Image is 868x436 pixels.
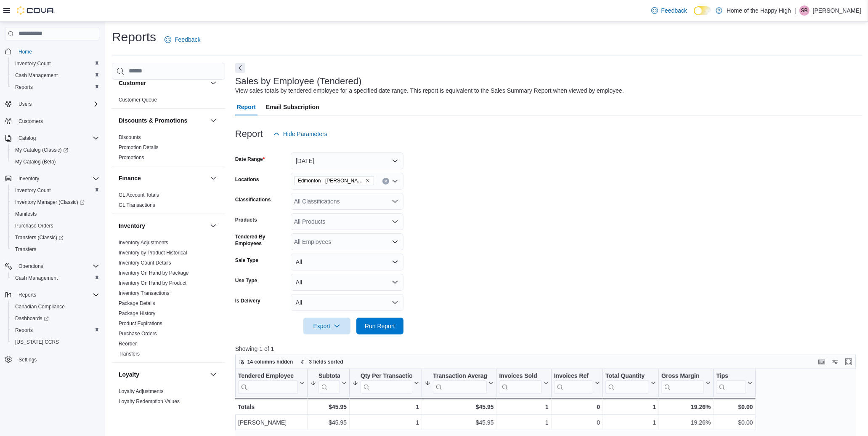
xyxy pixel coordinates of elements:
[15,174,99,184] span: Inventory
[15,60,51,67] span: Inventory Count
[12,157,59,167] a: My Catalog (Beta)
[208,78,218,88] button: Customer
[119,300,155,306] a: Package Details
[499,372,548,393] button: Invoices Sold
[119,341,137,347] a: Reorder
[499,402,548,412] div: 1
[19,101,32,107] span: Users
[119,310,155,316] a: Package History
[425,372,494,393] button: Transaction Average
[119,398,180,405] span: Loyalty Redemption Values
[119,330,157,337] span: Purchase Orders
[392,198,398,205] button: Open list of options
[310,417,347,428] div: $45.95
[352,372,419,393] button: Qty Per Transaction
[119,250,187,256] a: Inventory by Product Historical
[15,47,35,57] a: Home
[19,135,36,142] span: Catalog
[365,178,370,183] button: Remove Edmonton - Rice Howard Way - Fire & Flower from selection in this group
[554,417,600,428] div: 0
[15,72,58,79] span: Cash Management
[15,275,58,281] span: Cash Management
[12,59,54,69] a: Inventory Count
[2,289,103,301] button: Reports
[661,6,687,15] span: Feedback
[12,197,88,207] a: Inventory Manager (Classic)
[119,300,155,307] span: Package Details
[499,417,548,428] div: 1
[308,318,345,334] span: Export
[119,340,137,347] span: Reorder
[235,257,258,264] label: Sale Type
[15,327,33,334] span: Reports
[119,351,140,357] a: Transfers
[716,417,753,428] div: $0.00
[12,233,67,243] a: Transfers (Classic)
[801,5,808,16] span: SB
[310,372,347,393] button: Subtotal
[8,70,103,81] button: Cash Management
[817,357,827,367] button: Keyboard shortcuts
[119,370,207,379] button: Loyalty
[12,273,61,283] a: Cash Management
[2,115,103,127] button: Customers
[799,5,810,16] div: Sher Buchholtz
[15,290,99,300] span: Reports
[12,313,52,324] a: Dashboards
[15,133,99,143] span: Catalog
[19,175,39,182] span: Inventory
[235,217,257,223] label: Products
[119,174,207,182] button: Finance
[365,322,395,330] span: Run Report
[291,152,403,169] button: [DATE]
[119,370,139,379] h3: Loyalty
[119,144,159,151] span: Promotion Details
[319,372,340,380] div: Subtotal
[844,357,854,367] button: Enter fullscreen
[12,325,36,335] a: Reports
[15,116,99,126] span: Customers
[235,156,265,163] label: Date Range
[112,132,225,166] div: Discounts & Promotions
[8,58,103,70] button: Inventory Count
[119,202,155,208] a: GL Transactions
[161,31,204,48] a: Feedback
[12,244,99,254] span: Transfers
[356,318,403,334] button: Run Report
[15,211,37,217] span: Manifests
[208,369,218,380] button: Loyalty
[12,145,72,155] a: My Catalog (Classic)
[12,313,99,324] span: Dashboards
[694,6,711,15] input: Dark Mode
[2,260,103,272] button: Operations
[235,277,257,284] label: Use Type
[15,315,49,322] span: Dashboards
[15,355,40,365] a: Settings
[12,337,62,347] a: [US_STATE] CCRS
[119,96,157,103] span: Customer Queue
[119,331,157,337] a: Purchase Orders
[605,417,656,428] div: 1
[12,302,68,312] a: Canadian Compliance
[392,238,398,245] button: Open list of options
[794,5,796,16] p: |
[119,144,159,150] a: Promotion Details
[716,402,753,412] div: $0.00
[716,372,753,393] button: Tips
[119,388,164,395] span: Loyalty Adjustments
[319,372,340,393] div: Subtotal
[661,417,711,428] div: 19.26%
[119,154,144,161] span: Promotions
[661,372,704,380] div: Gross Margin
[12,325,99,335] span: Reports
[15,84,33,91] span: Reports
[266,99,319,115] span: Email Subscription
[15,290,40,300] button: Reports
[119,134,141,141] span: Discounts
[499,372,542,393] div: Invoices Sold
[119,116,207,125] button: Discounts & Promotions
[661,372,711,393] button: Gross Margin
[15,354,99,364] span: Settings
[119,310,155,317] span: Package History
